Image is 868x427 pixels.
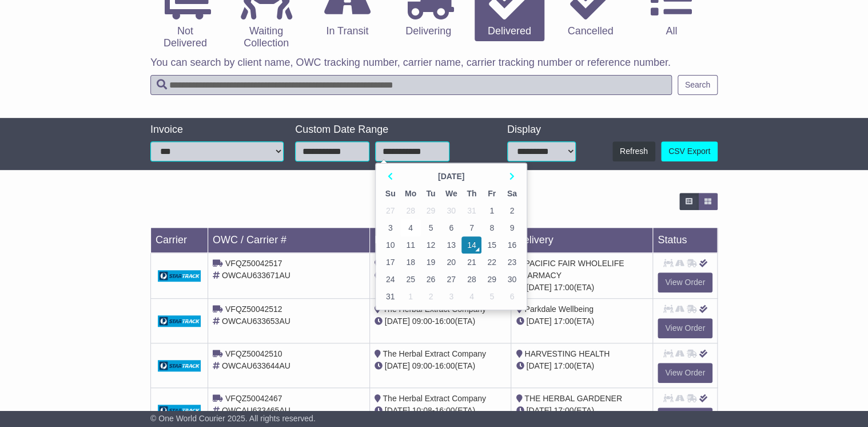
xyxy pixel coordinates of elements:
[516,282,648,294] div: (ETA)
[380,271,400,288] td: 24
[158,315,201,327] img: GetCarrierServiceDarkLogo
[653,228,718,253] td: Status
[369,228,511,253] td: Pickup
[658,272,712,292] a: View Order
[380,202,400,219] td: 27
[481,271,501,288] td: 29
[516,315,648,327] div: (ETA)
[526,283,551,292] span: [DATE]
[502,185,522,202] th: Sa
[380,288,400,305] td: 31
[524,394,622,403] span: THE HERBAL GARDENER
[150,414,316,423] span: © One World Courier 2025. All rights reserved.
[526,317,551,326] span: [DATE]
[222,406,290,415] span: OWCAU633465AU
[441,288,461,305] td: 3
[612,141,655,161] button: Refresh
[383,349,486,358] span: The Herbal Extract Company
[400,288,421,305] td: 1
[222,271,290,280] span: OWCAU633671AU
[208,228,370,253] td: OWC / Carrier #
[375,405,507,417] div: - (ETA)
[412,406,432,415] span: 10:08
[421,219,441,236] td: 5
[658,363,712,383] a: View Order
[481,236,501,254] td: 15
[441,254,461,271] td: 20
[441,236,461,254] td: 13
[400,236,421,254] td: 11
[150,124,284,136] div: Invoice
[151,228,208,253] td: Carrier
[383,394,486,403] span: The Herbal Extract Company
[502,219,522,236] td: 9
[385,361,410,370] span: [DATE]
[400,168,501,185] th: Select Month
[461,185,481,202] th: Th
[511,228,653,253] td: Delivery
[441,202,461,219] td: 30
[441,219,461,236] td: 6
[158,270,201,282] img: GetCarrierServiceDarkLogo
[375,270,507,282] div: - (ETA)
[502,254,522,271] td: 23
[380,236,400,254] td: 10
[516,360,648,372] div: (ETA)
[502,236,522,254] td: 16
[225,259,282,268] span: VFQZ50042517
[661,141,718,161] a: CSV Export
[481,254,501,271] td: 22
[502,288,522,305] td: 6
[435,317,455,326] span: 16:00
[554,317,574,326] span: 17:00
[526,406,551,415] span: [DATE]
[678,75,718,95] button: Search
[461,271,481,288] td: 28
[435,406,455,415] span: 16:00
[421,254,441,271] td: 19
[461,236,481,254] td: 14
[481,202,501,219] td: 1
[421,288,441,305] td: 2
[412,317,432,326] span: 09:00
[158,360,201,371] img: GetCarrierServiceDarkLogo
[222,361,290,370] span: OWCAU633644AU
[225,394,282,403] span: VFQZ50042467
[380,254,400,271] td: 17
[554,406,574,415] span: 17:00
[412,361,432,370] span: 09:00
[435,361,455,370] span: 16:00
[461,254,481,271] td: 21
[524,349,610,358] span: HARVESTING HEALTH
[554,283,574,292] span: 17:00
[507,124,576,136] div: Display
[524,305,593,314] span: Parkdale Wellbeing
[295,124,476,136] div: Custom Date Range
[225,349,282,358] span: VFQZ50042510
[400,219,421,236] td: 4
[158,405,201,416] img: GetCarrierServiceDarkLogo
[461,202,481,219] td: 31
[421,236,441,254] td: 12
[385,406,410,415] span: [DATE]
[375,315,507,327] div: - (ETA)
[385,317,410,326] span: [DATE]
[400,185,421,202] th: Mo
[400,254,421,271] td: 18
[421,271,441,288] td: 26
[380,185,400,202] th: Su
[516,259,624,280] span: PACIFIC FAIR WHOLELIFE PHARMACY
[461,288,481,305] td: 4
[502,202,522,219] td: 2
[375,360,507,372] div: - (ETA)
[481,219,501,236] td: 8
[502,271,522,288] td: 30
[421,202,441,219] td: 29
[400,202,421,219] td: 28
[150,57,718,69] p: You can search by client name, OWC tracking number, carrier name, carrier tracking number or refe...
[481,185,501,202] th: Fr
[516,405,648,417] div: (ETA)
[554,361,574,370] span: 17:00
[225,305,282,314] span: VFQZ50042512
[222,317,290,326] span: OWCAU633653AU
